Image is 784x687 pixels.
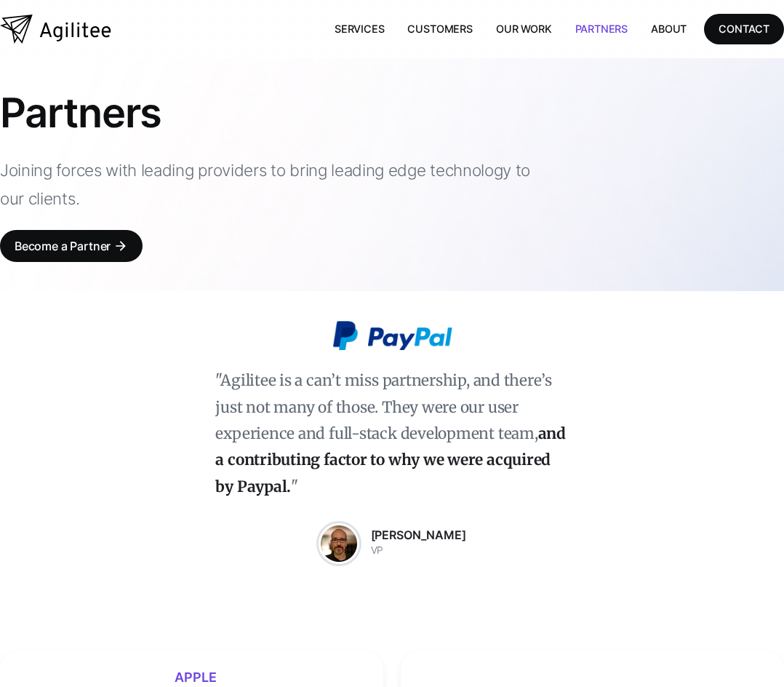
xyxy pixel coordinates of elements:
h3: Apple [175,671,366,684]
div: arrow_forward [113,239,128,253]
strong: and a contributing factor to why we were acquired by Paypal. [215,424,566,496]
a: Our Work [484,14,564,44]
strong: [PERSON_NAME] [371,528,466,542]
a: Services [323,14,396,44]
a: CONTACT [704,14,784,44]
a: About [639,14,698,44]
div: CONTACT [719,20,769,38]
a: Customers [396,14,484,44]
a: Partners [564,14,640,44]
p: "Agilitee is a can’t miss partnership, and there’s just not many of those. They were our user exp... [215,368,568,500]
div: VP [371,542,466,560]
div: Become a Partner [15,236,111,256]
